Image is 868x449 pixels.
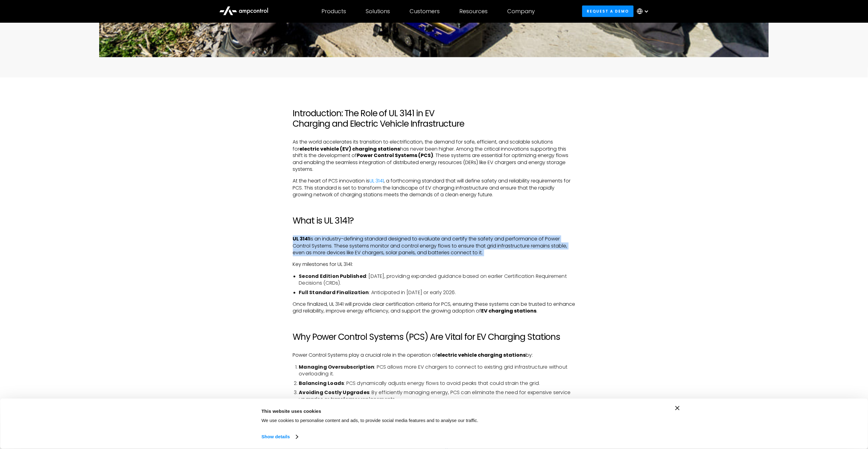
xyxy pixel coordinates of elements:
[293,139,575,173] p: As the world accelerates its transition to electrification, the demand for safe, efficient, and s...
[299,389,370,396] strong: Avoiding Costly Upgrades
[299,273,367,280] strong: Second Edition Published
[370,178,384,185] a: UL 3141
[366,8,390,15] div: Solutions
[321,8,346,15] div: Products
[299,380,575,387] li: : PCS dynamically adjusts energy flows to avoid peaks that could strain the grid.
[481,308,537,315] strong: EV charging stations
[357,152,434,159] strong: Power Control Systems (PCS)
[299,289,369,296] strong: Full Standard Finalization
[293,178,575,198] p: At the heart of PCS innovation is , a forthcoming standard that will define safety and reliabilit...
[438,352,526,359] strong: electric vehicle charging stations
[293,261,575,268] p: Key milestones for UL 3141:
[507,8,535,15] div: Company
[299,380,344,387] strong: Balancing Loads
[299,273,575,287] li: : [DATE], providing expanded guidance based on earlier Certification Requirement Decisions (CRDs).
[262,432,298,442] a: Show details
[410,8,440,15] div: Customers
[582,6,634,17] a: Request a demo
[299,390,575,403] li: : By efficiently managing energy, PCS can eliminate the need for expensive service upgrades or tr...
[459,8,488,15] div: Resources
[262,408,562,415] div: This website uses cookies
[299,290,575,296] li: : Anticipated in [DATE] or early 2026.
[293,108,575,129] h2: Introduction: The Role of UL 3141 in EV Charging and Electric Vehicle Infrastructure
[293,352,575,359] p: Power Control Systems play a crucial role in the operation of by:
[293,236,310,243] strong: UL 3141
[293,236,575,256] p: is an industry-defining standard designed to evaluate and certify the safety and performance of P...
[299,364,575,378] li: : PCS allows more EV chargers to connect to existing grid infrastructure without overloading it.
[299,364,375,371] strong: Managing Oversubscription
[293,301,575,315] p: Once finalized, UL 3141 will provide clear certification criteria for PCS, ensuring these systems...
[262,418,479,423] span: We use cookies to personalise content and ads, to provide social media features and to analyse ou...
[576,406,664,424] button: Okay
[293,332,575,343] h2: Why Power Control Systems (PCS) Are Vital for EV Charging Stations
[675,406,680,410] button: Close banner
[293,216,575,226] h2: What is UL 3141?
[300,145,400,152] strong: electric vehicle (EV) charging stations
